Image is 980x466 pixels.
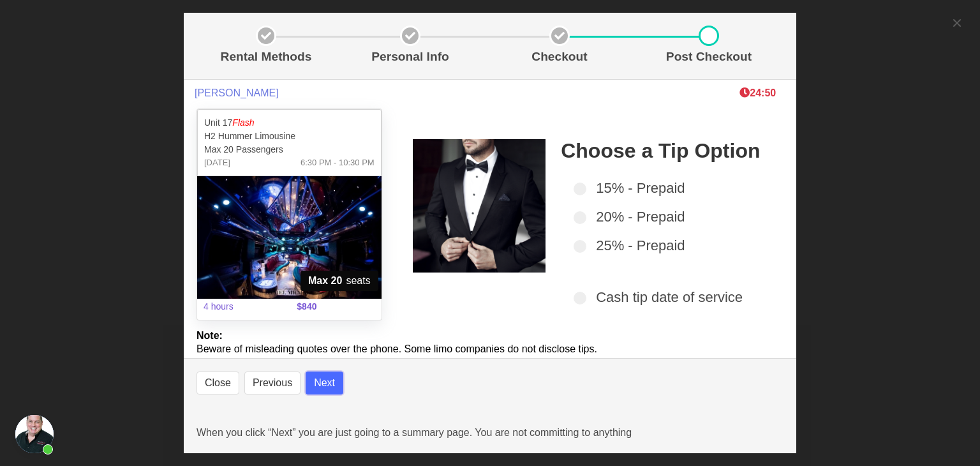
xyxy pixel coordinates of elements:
[308,273,342,289] strong: Max 20
[195,87,279,99] span: [PERSON_NAME]
[197,372,239,395] button: Close
[204,143,375,156] p: Max 20 Passengers
[574,206,768,227] label: 20% - Prepaid
[197,342,783,357] p: Beware of misleading quotes over the phone. Some limo companies do not disclose tips.
[341,48,480,66] p: Personal Info
[739,87,776,98] b: 24:50
[301,156,375,169] span: 6:30 PM - 10:30 PM
[561,139,768,162] h2: Choose a Tip Option
[204,116,375,130] p: Unit 17
[196,292,289,321] span: 4 hours
[197,329,783,342] h2: Note:
[306,372,343,395] button: Next
[197,176,382,299] img: 17%2002.jpg
[301,271,378,291] span: seats
[574,177,768,199] label: 15% - Prepaid
[15,415,54,453] div: Open chat
[574,235,768,256] label: 25% - Prepaid
[639,48,778,66] p: Post Checkout
[244,372,301,395] button: Previous
[197,425,783,440] p: When you click “Next” you are just going to a summary page. You are not committing to anything
[202,48,330,66] p: Rental Methods
[739,87,776,98] span: The clock is ticking ⁠— this timer shows how long we'll hold this limo during checkout. If time r...
[204,130,375,143] p: H2 Hummer Limousine
[232,117,254,128] em: Flash
[204,156,230,169] span: [DATE]
[574,287,768,308] label: Cash tip date of service
[490,48,629,66] p: Checkout
[413,139,546,273] img: sidebar-img1.png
